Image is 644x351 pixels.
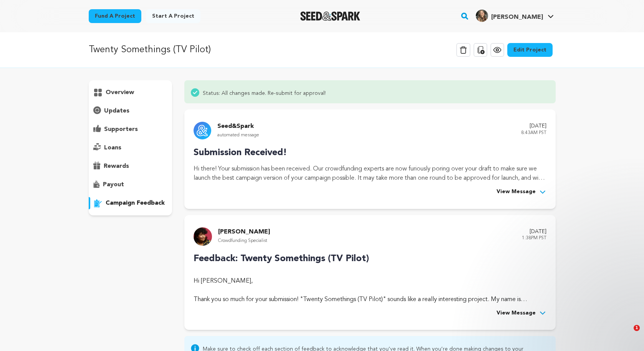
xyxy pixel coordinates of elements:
[218,237,270,245] p: Crowdfunding Specialist
[203,88,326,97] span: Status: All changes made. Re-submit for approval!
[104,162,129,171] p: rewards
[521,122,546,131] p: [DATE]
[218,227,270,237] p: [PERSON_NAME]
[194,276,546,304] div: Hi [PERSON_NAME], Thank you so much for your submission! "Twenty Somethings (TV Pilot)" sounds li...
[300,12,361,21] a: Seed&Spark Homepage
[89,160,172,172] button: rewards
[194,252,546,266] p: Feedback: Twenty Somethings (TV Pilot)
[474,8,555,22] a: Bianca R.'s Profile
[497,187,546,197] button: View Message
[89,197,172,209] button: campaign feedback
[521,129,546,137] p: 8:43AM PST
[89,123,172,136] button: supporters
[507,43,553,57] a: Edit Project
[474,8,555,24] span: Bianca R.'s Profile
[104,125,138,134] p: supporters
[476,10,488,22] img: 23614e14414220ff.png
[476,10,543,22] div: Bianca R.'s Profile
[104,106,129,116] p: updates
[217,131,259,140] p: automated message
[194,227,212,246] img: 9732bf93d350c959.jpg
[300,12,361,21] img: Seed&Spark Logo Dark Mode
[522,227,546,237] p: [DATE]
[89,179,172,191] button: payout
[522,234,546,243] p: 1:38PM PST
[89,9,141,23] a: Fund a project
[106,88,134,97] p: overview
[104,143,121,152] p: loans
[194,146,546,160] p: Submission Received!
[217,122,259,131] p: Seed&Spark
[103,180,124,189] p: payout
[491,14,543,20] span: [PERSON_NAME]
[634,325,640,331] span: 1
[618,325,636,343] iframe: Intercom live chat
[89,43,211,57] p: Twenty Somethings (TV Pilot)
[89,86,172,99] button: overview
[146,9,200,23] a: Start a project
[106,199,165,208] p: campaign feedback
[89,105,172,117] button: updates
[497,187,536,197] span: View Message
[194,164,546,183] p: Hi there! Your submission has been received. Our crowdfunding experts are now furiously poring ov...
[89,142,172,154] button: loans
